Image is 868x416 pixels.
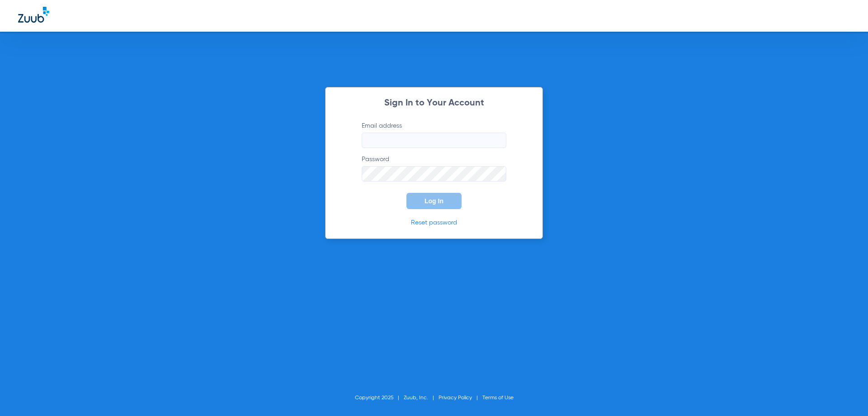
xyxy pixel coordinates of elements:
button: Log In [406,193,462,209]
input: Password [362,166,506,182]
a: Reset password [411,220,457,226]
span: Log In [425,197,443,205]
label: Password [362,155,506,182]
a: Privacy Policy [439,395,472,401]
label: Email address [362,121,506,148]
input: Email address [362,133,506,148]
li: Copyright 2025 [355,393,404,402]
h2: Sign In to Your Account [348,99,520,108]
li: Zuub, Inc. [404,393,439,402]
a: Terms of Use [482,395,514,401]
iframe: Chat Widget [823,373,868,416]
img: Zuub Logo [18,7,49,23]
